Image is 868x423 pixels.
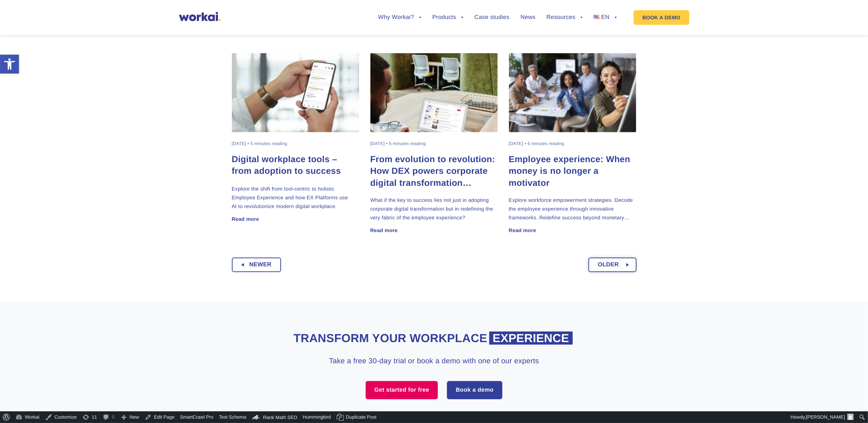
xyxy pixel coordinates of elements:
a: Digital workplace tools – from adoption to success [232,154,359,177]
p: What if the key to success lies not just in adopting corporate digital transformation but in rede... [370,196,498,222]
a: From evolution to revolution: How DEX powers corporate digital transformation strategies [370,154,498,189]
a: Get started for free [366,381,438,399]
a: Read more [370,228,398,233]
a: Book a demo [447,381,502,399]
a: BOOK A DEMO [634,10,689,25]
img: employee experience - people cooperating in the office [509,53,637,132]
a: News [521,15,536,20]
span: experience [489,332,573,345]
span: 11 [92,411,97,423]
a: SmartCrawl Pro [178,411,217,423]
a: Workai [13,411,42,423]
span: Duplicate Post [346,411,377,423]
h3: Take a free 30-day trial or book a demo with one of our experts [270,356,598,367]
span: Rank Math SEO [263,415,297,420]
a: Test Schema [216,411,249,423]
a: Rank Math Dashboard [249,411,300,423]
a: Resources [546,15,583,20]
a: Customize [42,411,79,423]
a: Employee experience: When money is no longer a motivator [509,154,637,189]
a: Read more [232,216,259,222]
a: Hummingbird [300,411,334,423]
a: Edit Page [142,411,177,423]
span: New [129,411,139,423]
div: [DATE] • 5 minutes reading [370,141,426,146]
div: [DATE] • 6 minutes reading [509,141,564,146]
p: Explore workforce empowerment strategies. Decode the employee experience through innovative frame... [509,196,637,222]
a: Howdy, [788,411,857,423]
a: Case studies [474,15,509,20]
p: Explore the shift from tool-centric to holistic Employee Experience and how EX Platforms use AI t... [232,184,359,211]
span: EN [601,14,610,20]
a: Read more [509,228,536,233]
a: Why Workai? [378,15,421,20]
iframe: Popup CTA [4,360,201,419]
h2: Transform your workplace [232,330,637,346]
div: [DATE] • 5 minutes reading [232,141,287,146]
span: Older [598,258,619,271]
span: [PERSON_NAME] [806,414,845,420]
img: workai mobile app intranet - employee using the digital workplace tool [232,53,359,132]
img: employee working in the office - corporate digital transformation strategies [370,53,498,132]
a: Products [432,15,464,20]
a: Older [588,258,637,272]
span: Newer [249,258,272,271]
span: 0 [112,411,114,423]
a: Newer [232,258,281,272]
